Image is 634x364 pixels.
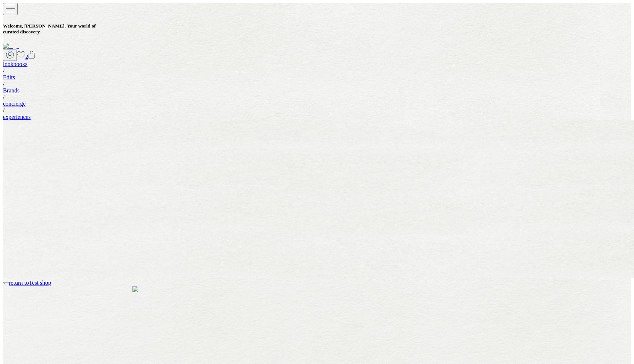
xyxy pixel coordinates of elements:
div: / [3,94,631,101]
span: return to Test shop [9,280,51,286]
span: 2 [25,54,28,60]
img: logo [3,43,19,50]
a: Edits [3,74,15,80]
a: 2 [25,54,35,60]
a: experiences [3,114,31,120]
a: lookbooks [3,61,28,67]
a: Brands [3,87,19,94]
a: concierge [3,101,26,107]
a: return toTest shop [3,280,51,286]
div: / [3,107,631,114]
div: / [3,68,631,74]
div: / [3,81,631,87]
h5: Welcome, [PERSON_NAME] . Your world of curated discovery. [3,23,631,35]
